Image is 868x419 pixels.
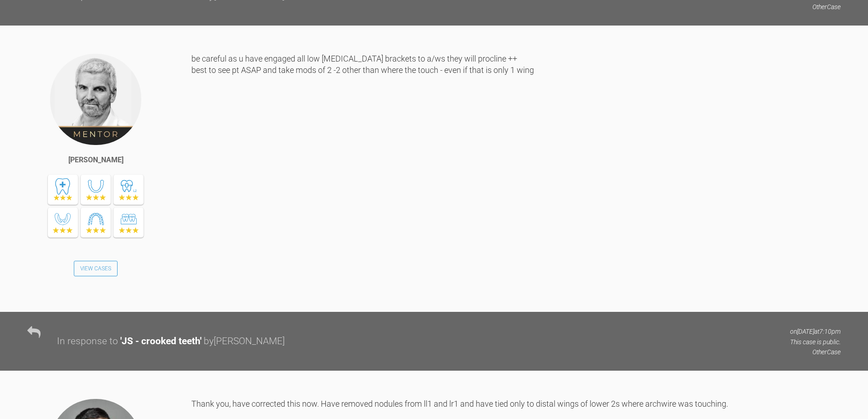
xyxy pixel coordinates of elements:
[191,53,841,298] div: be careful as u have engaged all low [MEDICAL_DATA] brackets to a/ws they will procline ++ best t...
[120,334,201,349] div: ' JS - crooked teeth '
[790,337,841,347] p: This case is public.
[790,2,841,12] p: Other Case
[74,261,118,276] a: View Cases
[68,154,123,166] div: [PERSON_NAME]
[204,334,285,349] div: by [PERSON_NAME]
[57,334,118,349] div: In response to
[49,53,142,146] img: Ross Hobson
[790,347,841,357] p: Other Case
[790,326,841,336] p: on [DATE] at 7:10pm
